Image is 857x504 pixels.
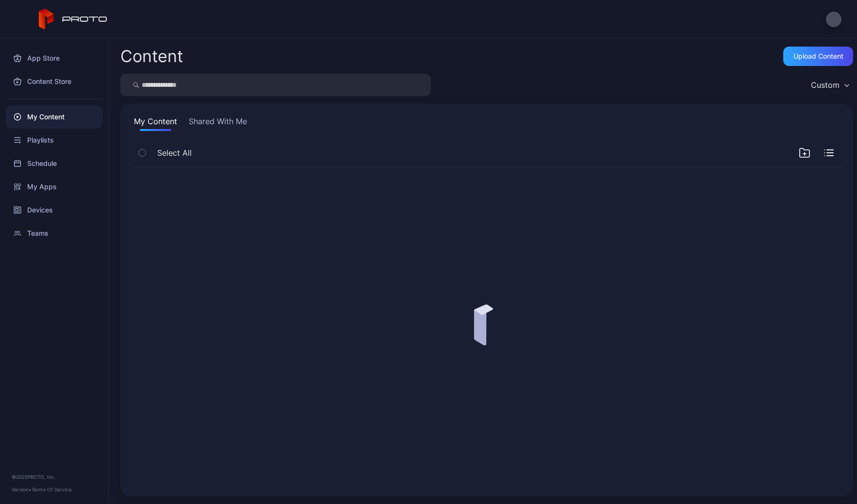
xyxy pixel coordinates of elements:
[157,147,192,159] span: Select All
[6,70,102,93] a: Content Store
[6,198,102,222] a: Devices
[783,47,853,66] button: Upload Content
[187,115,249,131] button: Shared With Me
[806,74,853,96] button: Custom
[811,80,840,90] div: Custom
[6,129,102,152] a: Playlists
[120,48,183,65] div: Content
[32,487,72,492] a: Terms Of Service
[132,115,179,131] button: My Content
[12,473,97,481] div: © 2025 PROTO, Inc.
[6,47,102,70] a: App Store
[6,105,102,129] a: My Content
[12,487,32,492] span: Version •
[793,52,843,60] div: Upload Content
[6,175,102,198] a: My Apps
[6,152,102,175] a: Schedule
[6,222,102,245] a: Teams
